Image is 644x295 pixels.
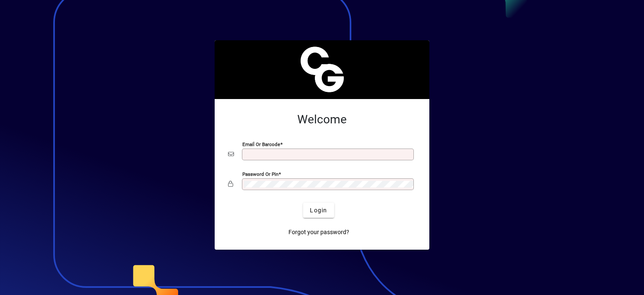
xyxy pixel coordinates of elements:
[288,228,349,237] span: Forgot your password?
[310,206,327,215] span: Login
[242,141,280,147] mat-label: Email or Barcode
[303,203,334,218] button: Login
[285,225,353,240] a: Forgot your password?
[242,171,278,177] mat-label: Password or Pin
[228,112,416,127] h2: Welcome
